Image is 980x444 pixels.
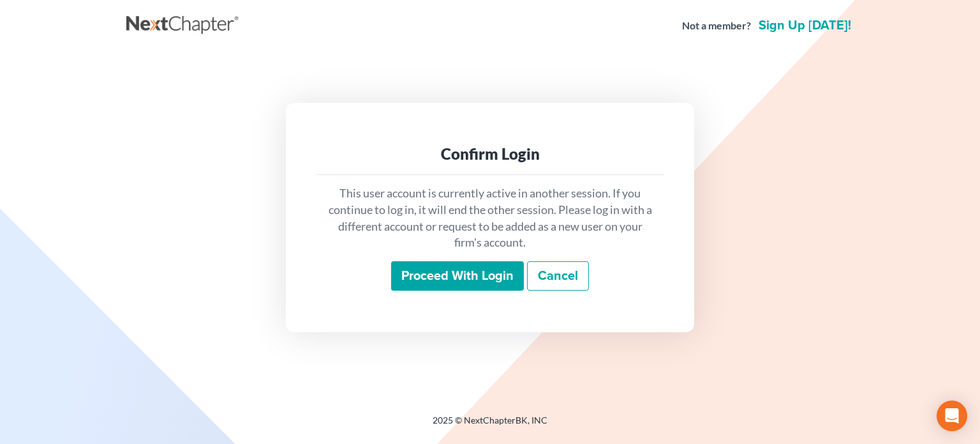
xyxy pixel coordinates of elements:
input: Proceed with login [391,261,524,291]
div: Confirm Login [327,144,653,164]
p: This user account is currently active in another session. If you continue to log in, it will end ... [327,185,653,251]
a: Cancel [527,261,589,291]
strong: Not a member? [682,19,751,33]
div: Open Intercom Messenger [937,401,967,431]
div: 2025 © NextChapterBK, INC [126,414,854,437]
a: Sign up [DATE]! [756,19,854,32]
